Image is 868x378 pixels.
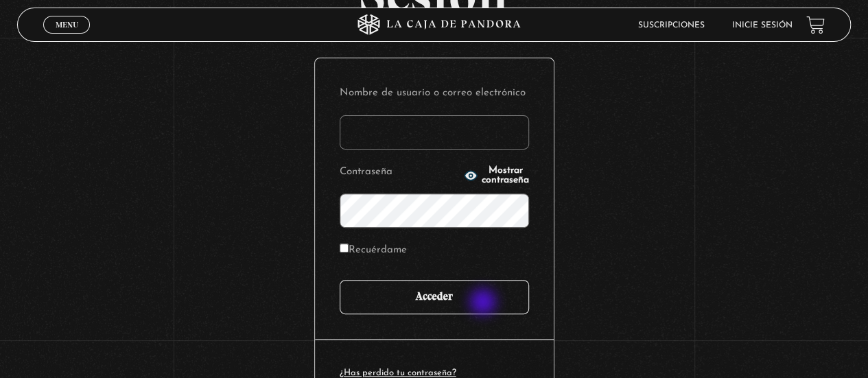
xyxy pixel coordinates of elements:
button: Mostrar contraseña [464,166,529,185]
a: View your shopping cart [806,16,825,34]
a: Suscripciones [638,21,705,29]
label: Nombre de usuario o correo electrónico [340,83,529,104]
label: Recuérdame [340,240,407,261]
span: Mostrar contraseña [482,166,529,185]
a: Inicie sesión [732,21,793,29]
span: Menu [56,21,78,29]
input: Acceder [340,280,529,314]
span: Cerrar [51,32,83,42]
label: Contraseña [340,162,460,183]
input: Recuérdame [340,244,349,252]
a: ¿Has perdido tu contraseña? [340,368,456,377]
